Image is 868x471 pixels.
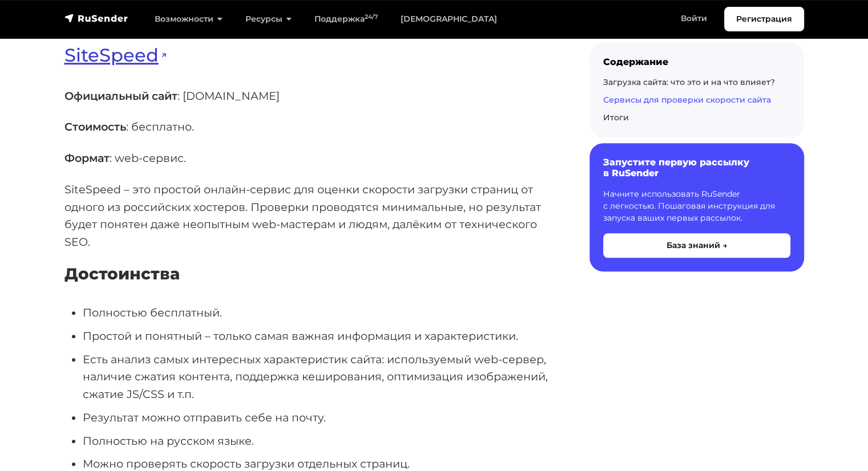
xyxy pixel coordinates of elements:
p: Начните использовать RuSender с легкостью. Пошаговая инструкция для запуска ваших первых рассылок. [603,188,790,224]
strong: Стоимость [64,120,126,133]
a: Возможности [143,7,234,31]
p: : [DOMAIN_NAME] [64,87,553,105]
li: Простой и понятный – только самая важная информация и характеристики. [83,327,553,345]
img: RuSender [64,13,128,24]
a: Запустите первую рассылку в RuSender Начните использовать RuSender с легкостью. Пошаговая инструк... [590,143,804,271]
a: Загрузка сайта: что это и на что влияет? [603,77,775,87]
div: Содержание [603,56,790,67]
li: Есть анализ самых интересных характеристик сайта: используемый web-сервер, наличие сжатия контент... [83,351,553,403]
a: Войти [669,7,718,30]
p: : web-сервис. [64,149,553,167]
a: Итоги [603,112,629,123]
button: База знаний → [603,233,790,258]
strong: Официальный сайт [64,89,177,103]
li: Полностью бесплатный. [83,304,553,322]
strong: Формат [64,151,110,165]
li: Результат можно отправить себе на почту. [83,409,553,427]
li: Полностью на русском языке. [83,432,553,450]
h4: Достоинства [64,265,553,284]
sup: 24/7 [365,13,378,21]
p: SiteSpeed – это простой онлайн-сервис для оценки скорости загрузки страниц от одного из российски... [64,181,553,251]
a: Поддержка24/7 [303,7,389,31]
a: Регистрация [724,7,804,31]
a: Ресурсы [234,7,303,31]
a: SiteSpeed [64,44,166,66]
a: [DEMOGRAPHIC_DATA] [389,7,508,31]
h6: Запустите первую рассылку в RuSender [603,157,790,178]
p: : бесплатно. [64,118,553,136]
a: Сервисы для проверки скорости сайта [603,95,771,105]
